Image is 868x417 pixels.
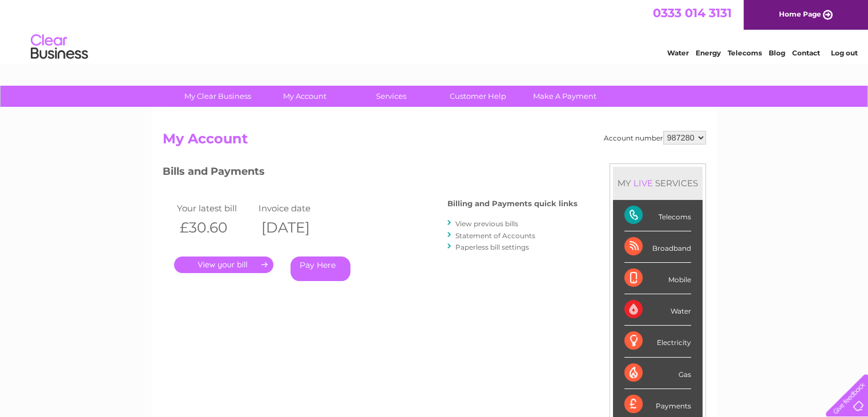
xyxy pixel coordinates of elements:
[613,167,703,199] div: MY SERVICES
[344,86,438,107] a: Services
[696,49,721,57] a: Energy
[728,49,762,57] a: Telecoms
[624,200,691,231] div: Telecoms
[30,30,88,65] img: logo.png
[624,358,691,389] div: Gas
[518,86,612,107] a: Make A Payment
[455,243,529,251] a: Paperless bill settings
[256,216,338,239] th: [DATE]
[624,326,691,357] div: Electricity
[653,6,732,20] a: 0333 014 3131
[174,216,256,239] th: £30.60
[769,49,785,57] a: Blog
[257,86,352,107] a: My Account
[624,294,691,326] div: Water
[792,49,820,57] a: Contact
[455,231,535,240] a: Statement of Accounts
[174,256,273,273] a: .
[624,231,691,263] div: Broadband
[290,256,350,281] a: Pay Here
[631,178,655,189] div: LIVE
[165,6,704,55] div: Clear Business is a trading name of Verastar Limited (registered in [GEOGRAPHIC_DATA] No. 3667643...
[431,86,525,107] a: Customer Help
[447,199,578,208] h4: Billing and Payments quick links
[256,201,338,216] td: Invoice date
[667,49,689,57] a: Water
[171,86,265,107] a: My Clear Business
[604,131,706,145] div: Account number
[830,49,857,57] a: Log out
[174,201,256,216] td: Your latest bill
[163,131,706,153] h2: My Account
[455,219,518,228] a: View previous bills
[624,263,691,294] div: Mobile
[163,163,578,183] h3: Bills and Payments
